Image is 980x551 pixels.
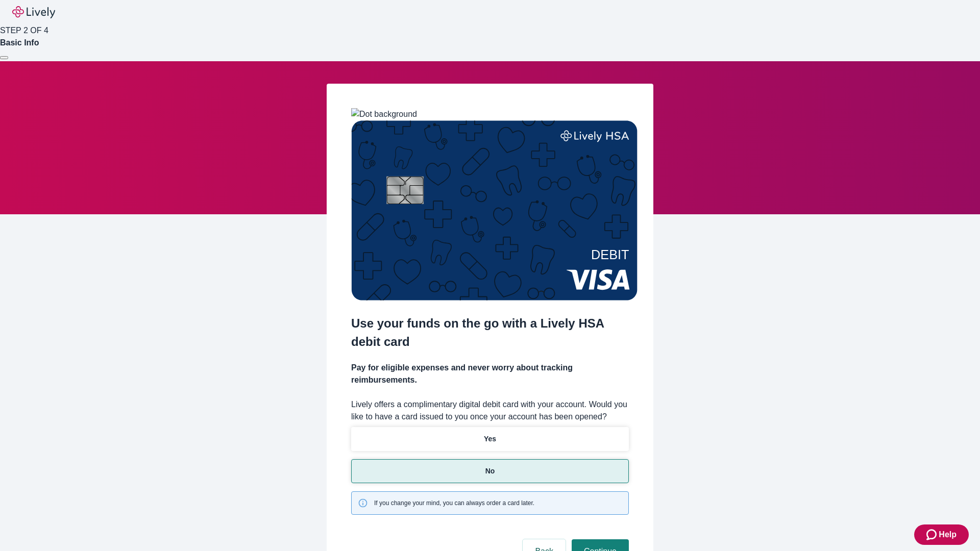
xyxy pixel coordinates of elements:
button: No [351,459,629,483]
h4: Pay for eligible expenses and never worry about tracking reimbursements. [351,362,629,386]
label: Lively offers a complimentary digital debit card with your account. Would you like to have a card... [351,398,629,423]
p: Yes [484,434,496,444]
span: If you change your mind, you can always order a card later. [374,498,534,508]
img: Debit card [351,120,638,300]
h2: Use your funds on the go with a Lively HSA debit card [351,314,629,351]
span: Help [939,529,957,541]
p: No [485,466,495,477]
button: Zendesk support iconHelp [914,524,969,545]
button: Yes [351,427,629,451]
svg: Zendesk support icon [926,529,939,541]
img: Lively [12,6,55,18]
img: Dot background [351,108,417,120]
